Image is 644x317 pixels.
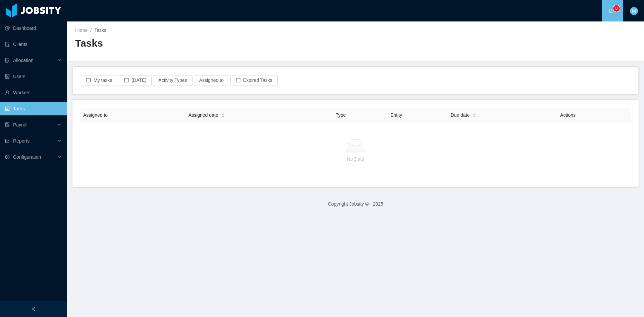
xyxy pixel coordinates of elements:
span: Reports [13,138,30,144]
i: icon: file-protect [5,122,10,127]
span: Configuration [13,154,41,160]
footer: Copyright Jobsity © - 2025 [67,193,644,216]
button: Assigned to [194,75,229,86]
span: Allocation [13,58,34,63]
i: icon: caret-down [221,115,225,117]
a: icon: robotUsers [5,70,62,83]
button: Activity Types [153,75,192,86]
a: icon: userWorkers [5,86,62,99]
span: Actions [560,112,576,118]
span: Due date [450,112,470,119]
i: icon: caret-up [221,112,225,114]
span: Assigned to [83,112,108,118]
button: icon: borderMy tasks [81,75,117,86]
i: icon: bell [608,8,613,13]
i: icon: setting [5,155,10,159]
p: No Data [86,155,625,163]
a: Home [75,28,88,33]
h2: Tasks [75,37,356,50]
span: Tasks [94,28,106,33]
span: M [632,7,636,15]
span: / [90,28,92,33]
i: icon: line-chart [5,139,10,143]
div: Sort [221,112,225,117]
a: icon: pie-chartDashboard [5,21,62,35]
span: Payroll [13,122,28,127]
a: icon: auditClients [5,38,62,51]
button: icon: borderExpired Tasks [230,75,278,86]
div: Sort [472,112,476,117]
a: icon: profileTasks [5,102,62,115]
button: icon: border[DATE] [119,75,152,86]
span: Assigned date [189,112,218,119]
span: Type [336,112,346,118]
span: Entity [390,112,402,118]
i: icon: solution [5,58,10,63]
i: icon: caret-up [473,112,476,114]
sup: 0 [613,5,620,12]
i: icon: caret-down [473,115,476,117]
